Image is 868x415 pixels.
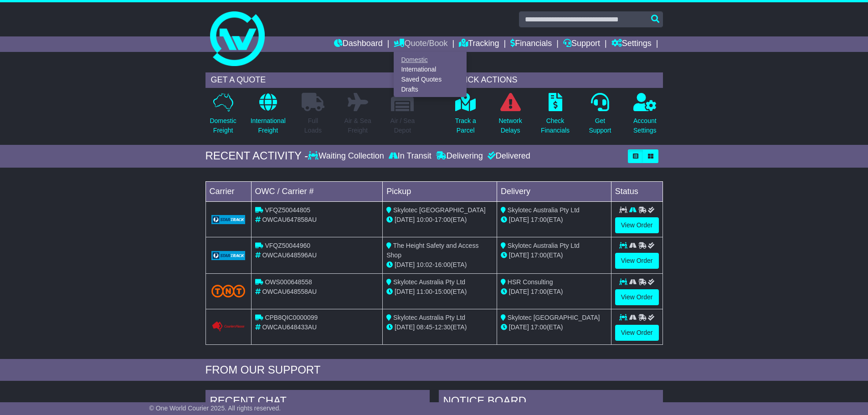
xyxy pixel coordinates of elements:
p: Account Settings [633,116,657,135]
span: OWS000648558 [265,278,312,286]
div: Quote/Book [394,52,467,97]
span: CPB8QIC0000099 [265,314,318,321]
div: - (ETA) [386,287,493,297]
span: OWCAU648433AU [262,323,317,331]
p: Air / Sea Depot [390,116,415,135]
a: Support [563,36,600,52]
p: Check Financials [541,116,570,135]
span: [DATE] [509,216,529,223]
a: View Order [615,325,659,341]
span: 17:00 [531,323,547,331]
span: Skylotec Australia Pty Ltd [508,206,580,214]
a: Drafts [394,84,466,94]
div: - (ETA) [386,215,493,225]
a: Financials [510,36,552,52]
span: VFQZ50044805 [265,206,310,214]
p: Network Delays [498,116,522,135]
div: (ETA) [501,251,607,260]
a: AccountSettings [633,92,657,140]
div: GET A QUOTE [205,72,421,88]
div: (ETA) [501,215,607,225]
div: RECENT CHAT [205,390,430,415]
span: Skylotec Australia Pty Ltd [393,278,465,286]
a: Domestic [394,55,466,65]
span: 17:00 [435,216,451,223]
a: Saved Quotes [394,75,466,85]
div: Delivering [434,151,485,161]
span: [DATE] [509,251,529,259]
img: GetCarrierServiceLogo [211,321,246,332]
img: GetCarrierServiceLogo [211,251,246,260]
div: FROM OUR SUPPORT [205,364,663,377]
a: Tracking [459,36,499,52]
span: 17:00 [531,216,547,223]
span: 17:00 [531,288,547,295]
a: Settings [611,36,652,52]
span: © One World Courier 2025. All rights reserved. [149,405,281,412]
span: Skylotec Australia Pty Ltd [508,242,580,249]
p: Full Loads [302,116,324,135]
span: [DATE] [395,261,415,268]
td: Delivery [497,181,611,201]
span: OWCAU648558AU [262,288,317,295]
div: (ETA) [501,287,607,297]
span: [DATE] [395,216,415,223]
a: Quote/Book [394,36,447,52]
div: (ETA) [501,323,607,332]
a: Dashboard [334,36,383,52]
p: International Freight [251,116,286,135]
a: Track aParcel [455,92,477,140]
span: 15:00 [435,288,451,295]
span: Skylotec Australia Pty Ltd [393,314,465,321]
a: DomesticFreight [209,92,236,140]
div: QUICK ACTIONS [448,72,663,88]
p: Domestic Freight [210,116,236,135]
p: Track a Parcel [455,116,476,135]
span: [DATE] [509,323,529,331]
p: Air & Sea Freight [344,116,371,135]
a: View Order [615,253,659,269]
span: 16:00 [435,261,451,268]
a: GetSupport [588,92,611,140]
span: 11:00 [416,288,432,295]
a: InternationalFreight [250,92,286,140]
span: [DATE] [395,288,415,295]
span: Skylotec [GEOGRAPHIC_DATA] [508,314,600,321]
div: Delivered [485,151,530,161]
span: Skylotec [GEOGRAPHIC_DATA] [393,206,486,214]
a: View Order [615,289,659,305]
span: OWCAU647858AU [262,216,317,223]
img: TNT_Domestic.png [211,285,246,297]
span: 10:00 [416,216,432,223]
a: CheckFinancials [540,92,570,140]
span: OWCAU648596AU [262,251,317,259]
td: Pickup [383,181,497,201]
span: 08:45 [416,323,432,331]
span: 10:02 [416,261,432,268]
td: Carrier [205,181,251,201]
span: 12:30 [435,323,451,331]
span: [DATE] [509,288,529,295]
span: 17:00 [531,251,547,259]
div: - (ETA) [386,323,493,332]
div: Waiting Collection [308,151,386,161]
span: HSR Consulting [508,278,553,286]
p: Get Support [589,116,611,135]
span: VFQZ50044960 [265,242,310,249]
td: OWC / Carrier # [251,181,383,201]
a: NetworkDelays [498,92,522,140]
a: International [394,65,466,75]
div: RECENT ACTIVITY - [205,149,308,163]
td: Status [611,181,663,201]
div: In Transit [386,151,434,161]
a: View Order [615,217,659,233]
span: [DATE] [395,323,415,331]
div: - (ETA) [386,260,493,270]
span: The Height Safety and Access Shop [386,242,478,259]
img: GetCarrierServiceLogo [211,215,246,224]
div: NOTICE BOARD [439,390,663,415]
